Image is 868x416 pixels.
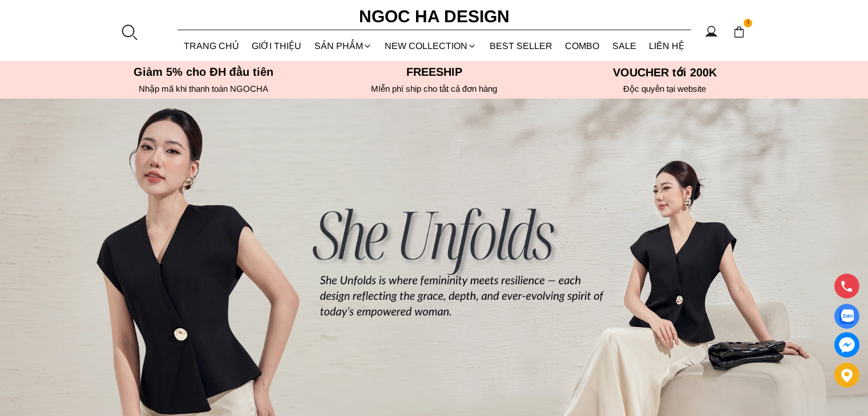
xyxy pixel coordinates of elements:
a: GIỚI THIỆU [245,31,308,61]
div: SẢN PHẨM [308,31,379,61]
h6: Độc quyền tại website [553,84,777,94]
a: SALE [606,31,643,61]
a: Ngoc Ha Design [349,3,520,30]
font: Giảm 5% cho ĐH đầu tiên [134,66,273,78]
a: LIÊN HỆ [643,31,691,61]
font: Freeship [406,66,462,78]
a: messenger [834,332,859,357]
a: Display image [834,304,859,329]
a: TRANG CHỦ [177,31,246,61]
span: 1 [744,19,753,28]
h6: MIễn phí ship cho tất cả đơn hàng [322,84,546,94]
img: img-CART-ICON-ksit0nf1 [733,26,745,38]
a: Combo [559,31,606,61]
a: BEST SELLER [483,31,559,61]
a: NEW COLLECTION [378,31,483,61]
img: Display image [839,309,854,324]
font: Nhập mã khi thanh toán NGOCHA [139,84,268,93]
h5: VOUCHER tới 200K [553,66,777,79]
